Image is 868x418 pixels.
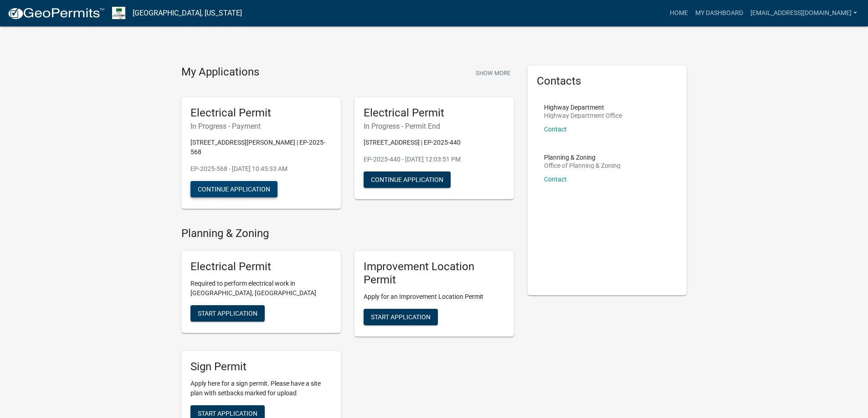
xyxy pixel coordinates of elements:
[364,138,505,147] p: [STREET_ADDRESS] | EP-2025-440
[364,309,438,325] button: Start Application
[371,313,431,320] span: Start Application
[364,260,505,287] h5: Improvement Location Permit
[133,5,242,21] a: [GEOGRAPHIC_DATA], [US_STATE]
[666,5,692,22] a: Home
[190,106,332,120] h5: Electrical Permit
[190,138,332,157] p: [STREET_ADDRESS][PERSON_NAME] | EP-2025-568
[190,122,332,131] h6: In Progress - Payment
[198,409,257,417] span: Start Application
[190,379,332,398] p: Apply here for a sign permit. Please have a site plan with setbacks marked for upload
[181,227,514,240] h4: Planning & Zoning
[544,162,621,169] p: Office of Planning & Zoning
[544,154,621,161] p: Planning & Zoning
[364,292,505,302] p: Apply for an Improvement Location Permit
[544,104,622,111] p: Highway Department
[190,279,332,298] p: Required to perform electrical work in [GEOGRAPHIC_DATA], [GEOGRAPHIC_DATA]
[198,310,257,317] span: Start Application
[544,112,622,119] p: Highway Department Office
[364,106,505,120] h5: Electrical Permit
[364,171,451,188] button: Continue Application
[472,65,514,81] button: Show More
[190,360,332,373] h5: Sign Permit
[190,164,332,174] p: EP-2025-568 - [DATE] 10:45:33 AM
[190,305,265,322] button: Start Application
[537,75,678,88] h5: Contacts
[181,65,259,79] h4: My Applications
[190,181,277,197] button: Continue Application
[364,155,505,164] p: EP-2025-440 - [DATE] 12:03:51 PM
[190,260,332,273] h5: Electrical Permit
[747,5,861,22] a: [EMAIL_ADDRESS][DOMAIN_NAME]
[692,5,747,22] a: My Dashboard
[364,122,505,131] h6: In Progress - Permit End
[544,126,567,133] a: Contact
[112,7,125,19] img: Morgan County, Indiana
[544,176,567,183] a: Contact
